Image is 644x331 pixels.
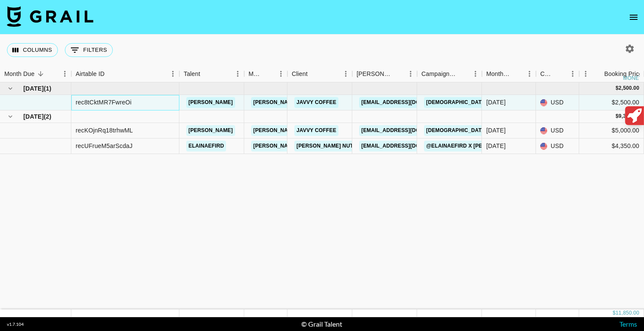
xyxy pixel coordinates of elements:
[615,113,618,120] div: $
[7,43,58,57] button: Select columns
[76,66,105,82] div: Airtable ID
[619,320,637,328] a: Terms
[7,322,24,327] div: v 1.7.104
[339,67,352,80] button: Menu
[308,68,320,80] button: Sort
[357,66,392,82] div: [PERSON_NAME]
[424,97,529,108] a: [DEMOGRAPHIC_DATA] x Javvy - UGC
[166,67,179,80] button: Menu
[618,113,639,120] div: 9,350.00
[4,66,35,82] div: Month Due
[417,66,482,82] div: Campaign (Type)
[262,68,274,80] button: Sort
[251,125,437,136] a: [PERSON_NAME][EMAIL_ADDRESS][PERSON_NAME][DOMAIN_NAME]
[625,9,642,26] button: open drawer
[592,68,604,80] button: Sort
[540,66,554,82] div: Currency
[352,66,417,82] div: Booker
[186,97,235,108] a: [PERSON_NAME]
[536,95,579,110] div: USD
[615,309,639,317] div: 11,850.00
[294,97,338,108] a: Javvy Coffee
[251,141,437,151] a: [PERSON_NAME][EMAIL_ADDRESS][PERSON_NAME][DOMAIN_NAME]
[200,68,212,80] button: Sort
[65,43,113,57] button: Show filters
[71,66,179,82] div: Airtable ID
[105,68,117,80] button: Sort
[7,6,93,27] img: Grail Talent
[186,125,235,136] a: [PERSON_NAME]
[359,141,456,151] a: [EMAIL_ADDRESS][DOMAIN_NAME]
[579,123,644,139] div: $5,000.00
[511,68,523,80] button: Sort
[23,112,44,121] span: [DATE]
[615,85,618,92] div: $
[612,309,615,317] div: $
[35,68,47,80] button: Sort
[486,98,506,107] div: Sep '25
[623,76,643,81] div: money
[76,126,133,135] div: recKOjnRq18trhwML
[76,98,131,107] div: rec8tCktMR7FwreOi
[359,97,456,108] a: [EMAIL_ADDRESS][DOMAIN_NAME]
[249,66,262,82] div: Manager
[251,97,437,108] a: [PERSON_NAME][EMAIL_ADDRESS][PERSON_NAME][DOMAIN_NAME]
[486,126,506,135] div: Aug '25
[4,110,16,123] button: hide children
[579,95,644,110] div: $2,500.00
[184,66,200,82] div: Talent
[4,82,16,95] button: hide children
[392,68,404,80] button: Sort
[179,66,244,82] div: Talent
[536,123,579,139] div: USD
[536,66,579,82] div: Currency
[486,142,506,150] div: Aug '25
[424,141,550,151] a: @elainaefird x [PERSON_NAME] Nutrition
[404,67,417,80] button: Menu
[554,68,566,80] button: Sort
[579,67,592,80] button: Menu
[58,67,71,80] button: Menu
[44,112,51,121] span: ( 2 )
[424,125,529,136] a: [DEMOGRAPHIC_DATA] x Javvy - UGC
[536,139,579,154] div: USD
[486,66,511,82] div: Month Due
[566,67,579,80] button: Menu
[482,66,536,82] div: Month Due
[23,84,44,93] span: [DATE]
[44,84,51,93] span: ( 1 )
[618,85,639,92] div: 2,500.00
[523,67,536,80] button: Menu
[294,141,373,151] a: [PERSON_NAME] Nutrition
[292,66,308,82] div: Client
[359,125,456,136] a: [EMAIL_ADDRESS][DOMAIN_NAME]
[274,67,287,80] button: Menu
[579,139,644,154] div: $4,350.00
[604,66,642,82] div: Booking Price
[301,320,342,328] div: © Grail Talent
[231,67,244,80] button: Menu
[287,66,352,82] div: Client
[421,66,457,82] div: Campaign (Type)
[186,141,226,151] a: elainaefird
[244,66,287,82] div: Manager
[457,68,469,80] button: Sort
[294,125,338,136] a: Javvy Coffee
[76,142,133,150] div: recUFrueM5arScdaJ
[469,67,482,80] button: Menu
